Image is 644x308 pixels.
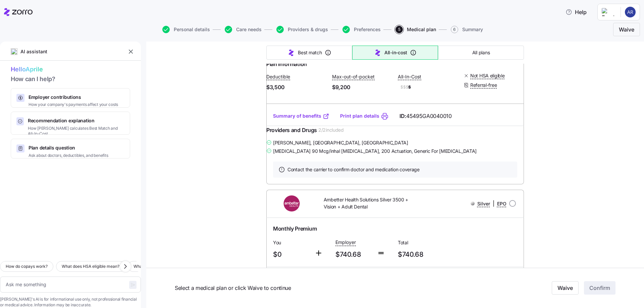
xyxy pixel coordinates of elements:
span: Plan Information [266,267,307,275]
a: Preferences [341,26,381,33]
button: Waive [552,282,579,295]
span: Recommendation explanation [28,117,124,124]
span: 6 [451,26,458,33]
span: Preferences [354,27,381,32]
span: You [273,239,309,246]
button: Confirm [584,282,615,295]
span: Confirm [589,284,610,292]
span: Providers & drugs [288,27,328,32]
span: Best match [298,49,322,56]
span: Summary [462,27,483,32]
span: Monthly Premium [273,225,317,233]
span: $$$ [400,84,408,90]
a: Summary of benefits [273,113,329,119]
span: AI assistant [20,48,48,55]
span: 5 [395,26,403,33]
span: How can I help? [11,74,130,84]
button: Waive [613,23,640,36]
button: Care needs [225,26,262,33]
span: Select a medical plan or click Waive to continue [175,284,467,292]
span: $0 [273,249,309,260]
span: EPO [497,200,506,207]
span: Silver [477,200,490,207]
span: All-In-Cost [398,73,421,80]
span: How your company's payments affect your costs [29,102,118,108]
span: Providers and Drugs [266,126,317,134]
span: Contact the carrier to confirm doctor and medication coverage [287,166,420,173]
span: Waive [619,25,634,34]
a: Print plan details [340,113,379,119]
span: $740.68 [335,249,372,260]
span: 45495GA0040010 [406,112,452,120]
span: Deductible [266,73,290,80]
span: All plans [472,49,490,56]
span: Medical plan [407,27,436,32]
a: Providers & drugs [275,26,328,33]
span: ID: [399,112,452,120]
span: Help [566,8,587,16]
span: Plan details question [29,144,108,151]
button: Providers & drugs [276,26,328,33]
button: 5Medical plan [395,26,436,33]
span: Care needs [236,27,262,32]
img: ai-icon.png [11,48,17,55]
span: $740.68 [398,249,455,260]
span: Ambetter Health Solutions Silver 3500 + Vision + Adult Dental [324,196,413,210]
img: Employer logo [602,8,615,16]
a: 5Medical plan [394,26,436,33]
span: What does HSA eligible mean? [62,263,119,270]
span: Ask about doctors, deductibles, and benefits [29,153,108,159]
span: Max-out-of-pocket [332,73,375,80]
span: Employer [335,239,356,246]
button: Personal details [162,26,210,33]
span: Employer contributions [29,94,118,101]
span: How [PERSON_NAME] calculates Best Match and All-In-Cost [28,126,124,137]
img: 9114897a9d7375b2beb3dc0c767056af [625,7,636,17]
span: Plan Information [266,60,307,68]
button: What does HSA eligible mean? [56,261,125,272]
span: [MEDICAL_DATA] 90 Mcg/inhal [MEDICAL_DATA], 200 Actuation, Generic For [MEDICAL_DATA] [273,148,477,155]
a: Personal details [161,26,210,33]
span: $ [398,83,458,91]
a: Care needs [223,26,262,33]
button: Help [560,5,592,19]
span: How do copays work? [6,263,48,270]
button: 6Summary [451,26,483,33]
img: Ambetter [272,195,313,211]
span: Personal details [174,27,210,32]
button: Preferences [342,26,381,33]
span: Referral-free [470,82,497,88]
span: What services are covered before the deductible? [133,263,228,270]
span: Waive [557,284,573,292]
span: $3,500 [266,83,327,91]
span: Hello Aprile [11,65,130,74]
span: All-in-cost [384,49,407,56]
span: [PERSON_NAME] , [GEOGRAPHIC_DATA], [GEOGRAPHIC_DATA] [273,139,408,146]
span: Not HSA eligible [470,72,505,79]
div: | [471,199,506,208]
span: 2 / 2 included [318,127,344,133]
span: $9,200 [332,83,392,91]
span: Total [398,239,455,246]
